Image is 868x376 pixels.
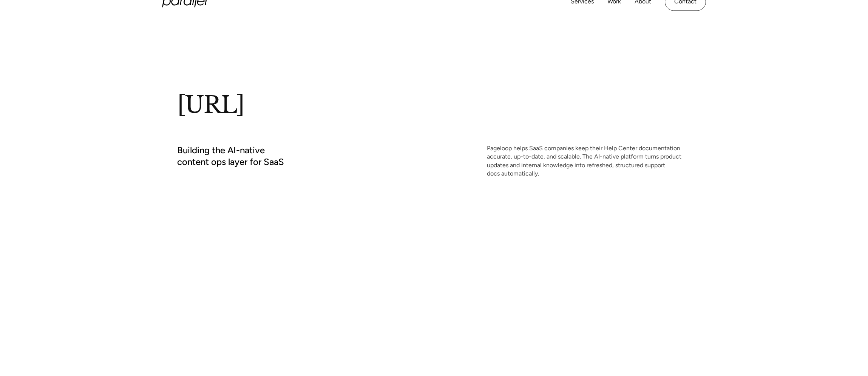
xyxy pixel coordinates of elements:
[487,144,691,178] p: Pageloop helps SaaS companies keep their Help Center documentation accurate, up-to-date, and scal...
[177,144,319,168] h2: Building the AI-native content ops layer for SaaS
[177,90,479,120] h1: [URL]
